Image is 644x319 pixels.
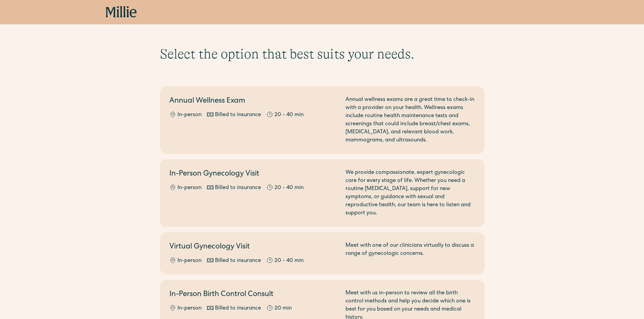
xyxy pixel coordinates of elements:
div: 20 min [275,304,292,313]
div: Annual wellness exams are a great time to check-in with a provider on your health. Wellness exams... [345,96,475,144]
h1: Select the option that best suits your needs. [160,46,484,62]
div: In-person [177,304,201,313]
a: In-Person Gynecology VisitIn-personBilled to insurance20 - 40 minWe provide compassionate, expert... [160,159,484,227]
div: In-person [177,257,201,265]
div: We provide compassionate, expert gynecologic care for every stage of life. Whether you need a rou... [345,169,475,217]
a: Virtual Gynecology VisitIn-personBilled to insurance20 - 40 minMeet with one of our clinicians vi... [160,232,484,274]
h2: Virtual Gynecology Visit [169,242,337,253]
div: 20 - 40 min [275,184,304,192]
div: Meet with one of our clinicians virtually to discuss a range of gynecologic concerns. [345,242,475,265]
div: Billed to insurance [215,111,261,119]
div: Billed to insurance [215,257,261,265]
h2: In-Person Birth Control Consult [169,289,337,300]
div: Billed to insurance [215,184,261,192]
a: Annual Wellness ExamIn-personBilled to insurance20 - 40 minAnnual wellness exams are a great time... [160,86,484,154]
div: Billed to insurance [215,304,261,313]
h2: In-Person Gynecology Visit [169,169,337,180]
div: In-person [177,111,201,119]
h2: Annual Wellness Exam [169,96,337,107]
div: 20 - 40 min [275,111,304,119]
div: 20 - 40 min [275,257,304,265]
div: In-person [177,184,201,192]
